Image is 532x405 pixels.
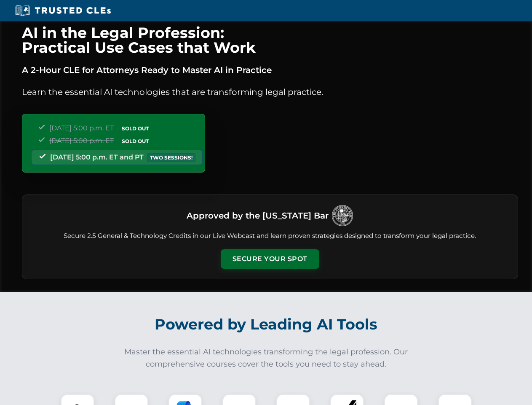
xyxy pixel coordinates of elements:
button: Secure Your Spot [221,249,319,269]
p: Learn the essential AI technologies that are transforming legal practice. [22,85,518,99]
p: A 2-Hour CLE for Attorneys Ready to Master AI in Practice [22,63,518,77]
span: [DATE] 5:00 p.m. ET [49,137,114,145]
h1: AI in the Legal Profession: Practical Use Cases that Work [22,25,518,55]
h2: Powered by Leading AI Tools [33,310,500,339]
span: SOLD OUT [119,137,152,146]
span: [DATE] 5:00 p.m. ET [49,124,114,132]
p: Master the essential AI technologies transforming the legal profession. Our comprehensive courses... [119,346,414,370]
img: Trusted CLEs [13,4,113,17]
span: SOLD OUT [119,124,152,133]
h3: Approved by the [US_STATE] Bar [187,208,329,223]
p: Secure 2.5 General & Technology Credits in our Live Webcast and learn proven strategies designed ... [32,231,508,241]
img: Logo [332,205,353,226]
